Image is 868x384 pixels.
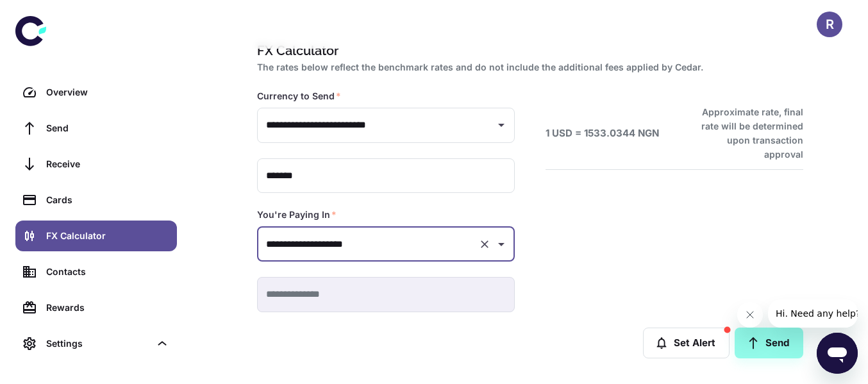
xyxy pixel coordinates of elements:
[257,90,341,103] label: Currency to Send
[15,256,177,287] a: Contacts
[15,185,177,215] a: Cards
[8,9,92,19] span: Hi. Need any help?
[15,221,177,251] a: FX Calculator
[735,328,803,358] a: Send
[257,41,798,60] h1: FX Calculator
[546,126,659,141] h6: 1 USD = 1533.0344 NGN
[257,208,337,221] label: You're Paying In
[492,116,510,134] button: Open
[643,328,730,358] button: Set Alert
[492,235,510,253] button: Open
[15,149,177,179] a: Receive
[46,193,169,207] div: Cards
[737,302,763,328] iframe: Close message
[817,333,858,374] iframe: Button to launch messaging window
[15,328,177,359] div: Settings
[476,235,494,253] button: Clear
[817,12,842,37] button: R
[687,105,803,162] h6: Approximate rate, final rate will be determined upon transaction approval
[46,229,169,243] div: FX Calculator
[46,121,169,135] div: Send
[46,337,150,351] div: Settings
[46,157,169,171] div: Receive
[46,265,169,279] div: Contacts
[46,301,169,315] div: Rewards
[15,77,177,108] a: Overview
[768,299,858,328] iframe: Message from company
[15,292,177,323] a: Rewards
[46,85,169,99] div: Overview
[15,113,177,144] a: Send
